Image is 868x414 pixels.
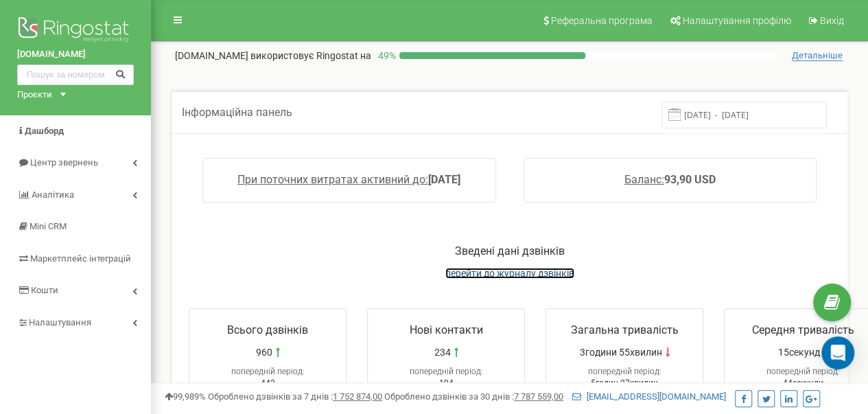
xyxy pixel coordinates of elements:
[30,157,98,168] span: Центр звернень
[237,173,460,186] a: При поточних витратах активний до:[DATE]
[182,106,292,119] span: Інформаційна панель
[551,15,653,26] span: Реферальна програма
[17,65,134,85] input: Пошук за номером
[752,323,854,336] span: Середня тривалість
[256,345,272,359] span: 960
[572,391,726,402] a: [EMAIL_ADDRESS][DOMAIN_NAME]
[766,367,840,376] span: попередній період:
[165,391,206,402] span: 99,989%
[333,391,382,402] u: 1 752 874,00
[820,15,844,26] span: Вихід
[783,378,823,388] span: 44секунди
[208,391,382,402] span: Оброблено дзвінків за 7 днів :
[231,367,305,376] span: попередній період:
[778,345,820,359] span: 15секунд
[439,378,454,388] span: 104
[792,50,843,61] span: Детальніше
[32,189,74,200] span: Аналiтика
[371,49,399,62] p: 49 %
[514,391,563,402] u: 7 787 559,00
[17,14,134,48] img: Ringostat logo
[434,345,451,359] span: 234
[580,345,662,359] span: 3години 55хвилин
[624,173,716,186] a: Баланс:93,90 USD
[250,50,371,61] span: використовує Ringostat на
[591,378,658,388] span: 5годин 27хвилин
[237,173,428,186] span: При поточних витратах активний до:
[571,323,679,336] span: Загальна тривалість
[17,89,52,102] div: Проєкти
[31,285,58,295] span: Кошти
[261,378,275,388] span: 442
[445,268,574,279] a: перейти до журналу дзвінків
[410,367,483,376] span: попередній період:
[624,173,664,186] span: Баланс:
[175,49,371,62] p: [DOMAIN_NAME]
[30,221,67,231] span: Mini CRM
[25,126,64,136] span: Дашборд
[384,391,563,402] span: Оброблено дзвінків за 30 днів :
[588,367,661,376] span: попередній період:
[410,323,483,336] span: Нові контакти
[227,323,308,336] span: Всього дзвінків
[821,336,854,369] div: Open Intercom Messenger
[455,244,565,257] span: Зведені дані дзвінків
[29,317,91,327] span: Налаштування
[30,253,131,264] span: Маркетплейс інтеграцій
[17,48,134,61] a: [DOMAIN_NAME]
[683,15,791,26] span: Налаштування профілю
